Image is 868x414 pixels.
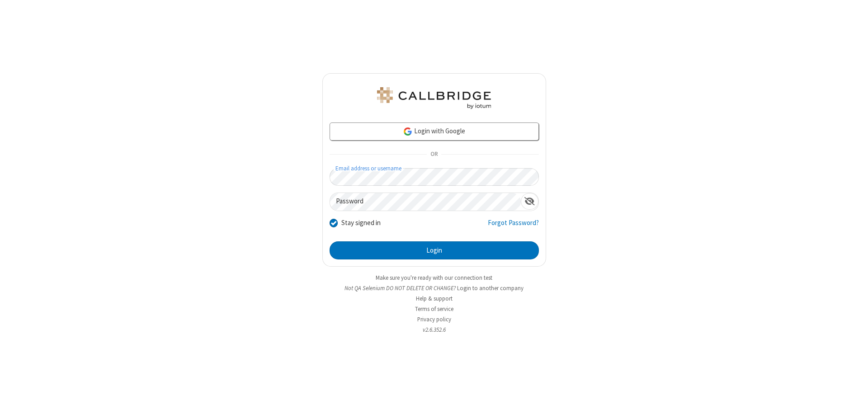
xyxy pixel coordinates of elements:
button: Login [330,241,539,259]
input: Email address or username [330,168,539,186]
span: OR [427,148,441,161]
input: Password [330,193,521,211]
button: Login to another company [457,284,524,292]
li: v2.6.352.6 [322,325,546,334]
iframe: Chat [845,390,861,408]
img: google-icon.png [403,127,413,136]
a: Help & support [416,295,453,302]
a: Terms of service [415,305,453,313]
div: Show password [521,193,538,210]
img: QA Selenium DO NOT DELETE OR CHANGE [375,87,493,109]
li: Not QA Selenium DO NOT DELETE OR CHANGE? [322,284,546,292]
a: Privacy policy [417,315,451,323]
a: Forgot Password? [488,218,539,235]
a: Login with Google [330,122,539,141]
a: Make sure you're ready with our connection test [376,274,492,282]
label: Stay signed in [341,218,381,228]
